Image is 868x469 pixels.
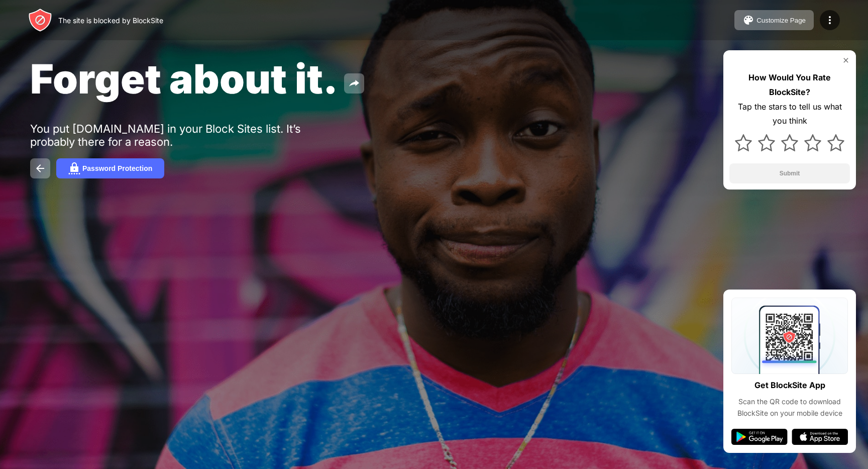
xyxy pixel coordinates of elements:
img: star.svg [804,134,821,151]
img: menu-icon.svg [824,14,836,26]
img: pallet.svg [742,14,754,26]
div: Scan the QR code to download BlockSite on your mobile device [731,396,848,419]
img: star.svg [827,134,844,151]
button: Password Protection [56,158,164,178]
div: You put [DOMAIN_NAME] in your Block Sites list. It’s probably there for a reason. [30,122,341,148]
span: Forget about it. [30,54,338,103]
img: google-play.svg [731,429,788,445]
div: The site is blocked by BlockSite [58,16,163,25]
button: Customize Page [734,10,814,30]
img: back.svg [34,162,46,174]
img: app-store.svg [792,429,848,445]
img: star.svg [735,134,752,151]
img: star.svg [758,134,775,151]
div: How Would You Rate BlockSite? [729,70,850,100]
img: password.svg [68,162,80,174]
div: Password Protection [82,164,152,172]
div: Customize Page [756,17,806,24]
button: Submit [729,163,850,183]
img: qrcode.svg [731,298,848,374]
img: share.svg [348,77,360,89]
div: Tap the stars to tell us what you think [729,100,850,129]
img: header-logo.svg [28,8,52,32]
div: Get BlockSite App [754,378,825,393]
img: rate-us-close.svg [842,56,850,64]
img: star.svg [781,134,798,151]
